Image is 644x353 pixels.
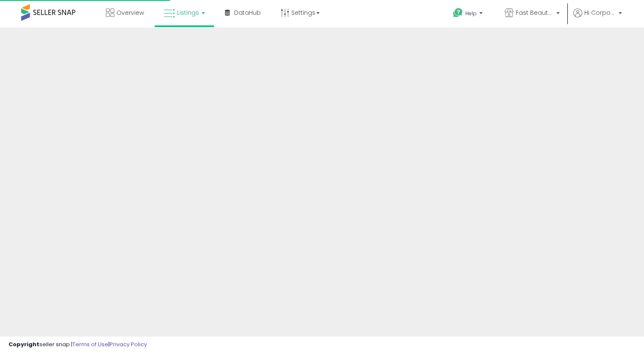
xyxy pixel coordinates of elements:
div: seller snap | | [8,341,147,349]
span: Fast Beauty ([GEOGRAPHIC_DATA]) [516,8,554,17]
a: Help [446,1,491,28]
span: Overview [116,8,144,17]
span: DataHub [234,8,261,17]
i: Get Help [453,8,463,18]
strong: Copyright [8,340,39,348]
span: Hi Corporate [584,8,616,17]
a: Terms of Use [72,340,108,348]
a: Privacy Policy [110,340,147,348]
span: Listings [177,8,199,17]
a: Hi Corporate [573,8,622,28]
span: Help [465,10,477,17]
